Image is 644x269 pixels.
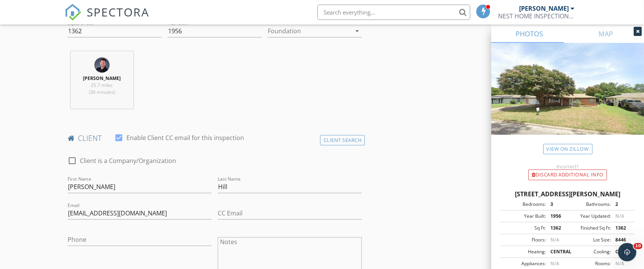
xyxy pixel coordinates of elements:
[65,10,149,26] a: SPECTORA
[543,144,592,154] a: View on Zillow
[126,134,244,142] label: Enable Client CC email for this inspection
[89,89,115,95] span: (36 minutes)
[491,43,644,153] img: streetview
[353,26,362,36] i: arrow_drop_down
[546,213,568,220] div: 1956
[611,225,633,232] div: 1362
[550,260,559,267] span: N/A
[568,248,611,255] div: Cooling:
[615,260,624,267] span: N/A
[491,163,644,170] div: Incorrect?
[618,243,636,261] iframe: Intercom live chat
[491,24,568,43] a: PHOTOS
[320,135,365,145] div: Client Search
[568,236,611,243] div: Lot Size:
[503,201,546,208] div: Bedrooms:
[546,248,568,255] div: CENTRAL
[568,260,611,267] div: Rooms:
[546,201,568,208] div: 3
[503,260,546,267] div: Appliances:
[500,189,635,199] div: [STREET_ADDRESS][PERSON_NAME]
[65,4,81,21] img: The Best Home Inspection Software - Spectora
[91,82,113,88] span: 25.7 miles
[528,170,607,180] div: Discard Additional info
[503,248,546,255] div: Heating:
[503,236,546,243] div: Floors:
[611,236,633,243] div: 8446
[94,57,110,73] img: nest_pic_2_dark_for_spectora.jpg
[498,12,574,20] div: NEST HOME INSPECTIONS, LLC
[546,225,568,232] div: 1362
[519,5,569,12] div: [PERSON_NAME]
[83,75,121,82] strong: [PERSON_NAME]
[568,201,611,208] div: Bathrooms:
[615,213,624,219] span: N/A
[568,213,611,220] div: Year Updated:
[68,133,362,143] h4: client
[317,5,470,20] input: Search everything...
[80,157,176,165] label: Client is a Company/Organization
[611,201,633,208] div: 2
[87,4,149,20] span: SPECTORA
[550,236,559,243] span: N/A
[568,24,644,43] a: MAP
[568,225,611,232] div: Finished Sq Ft:
[503,225,546,232] div: Sq Ft:
[634,243,642,249] span: 10
[503,213,546,220] div: Year Built:
[611,248,633,255] div: CENTRAL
